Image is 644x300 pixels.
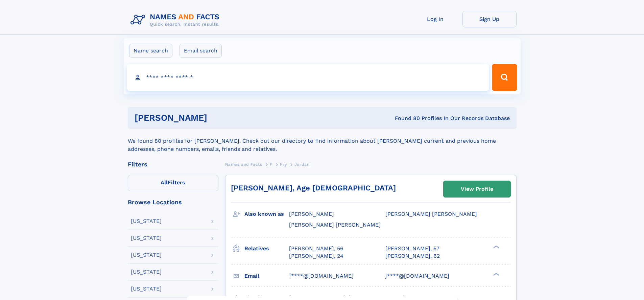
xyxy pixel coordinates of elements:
a: View Profile [444,181,510,197]
a: [PERSON_NAME], 56 [289,245,343,252]
span: [PERSON_NAME] [289,211,334,217]
div: [US_STATE] [131,286,162,292]
a: [PERSON_NAME], Age [DEMOGRAPHIC_DATA] [231,184,396,192]
img: Logo Names and Facts [128,11,225,29]
h1: [PERSON_NAME] [135,114,301,122]
h3: Email [244,270,289,282]
div: View Profile [461,181,493,197]
div: [US_STATE] [131,269,162,275]
span: Fry [280,162,287,167]
div: Filters [128,161,218,167]
span: Jordan [294,162,310,167]
span: [PERSON_NAME] [PERSON_NAME] [385,211,477,217]
span: [PERSON_NAME] [PERSON_NAME] [289,222,381,228]
a: [PERSON_NAME], 57 [385,245,439,252]
div: [US_STATE] [131,235,162,241]
label: Name search [129,44,172,58]
h3: Also known as [244,208,289,220]
a: Names and Facts [225,160,262,168]
div: [US_STATE] [131,252,162,258]
div: Browse Locations [128,199,218,205]
div: [US_STATE] [131,218,162,224]
span: F [270,162,272,167]
button: Search Button [492,64,517,91]
a: Log In [408,11,462,27]
div: ❯ [492,272,500,276]
a: F [270,160,272,168]
span: All [161,179,168,186]
div: Found 80 Profiles In Our Records Database [301,115,510,122]
a: [PERSON_NAME], 62 [385,252,440,260]
input: search input [127,64,489,91]
div: ❯ [492,245,500,249]
a: [PERSON_NAME], 24 [289,252,343,260]
h3: Relatives [244,243,289,254]
label: Filters [128,175,218,191]
a: Sign Up [462,11,517,27]
label: Email search [180,44,222,58]
a: Fry [280,160,287,168]
div: We found 80 profiles for [PERSON_NAME]. Check out our directory to find information about [PERSON... [128,129,517,153]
